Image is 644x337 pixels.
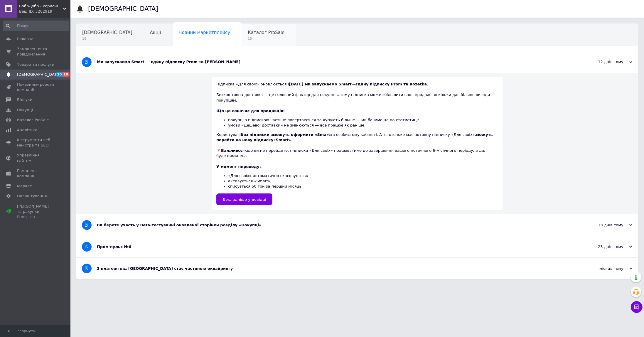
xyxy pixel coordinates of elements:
span: Показники роботи компанії [17,82,54,92]
span: 18 [82,36,132,41]
div: Prom топ [17,214,54,220]
span: Налаштування [17,193,47,199]
span: Аналітика [17,127,37,133]
b: без підписки зможуть оформити «Smart» [241,132,333,137]
li: умови «Дешевої доставки» не змінюються — все працює як раніше. [228,123,498,128]
span: Замовлення та повідомлення [17,46,54,57]
div: Підписка «Для своїх» оновлюється і — . [216,82,498,205]
a: Докладніше у довідці [216,193,272,205]
div: Безкоштовна доставка — це головний фактор для покупців, тому підписка може збільшити ваші продажі... [216,87,498,143]
div: Пром-пульс №6 [97,244,574,250]
span: Каталог ProSale [248,30,284,35]
b: Smart [276,138,289,142]
li: списується 50 грн за перший місяць. [228,184,498,189]
span: Відгуки [17,97,32,102]
button: Чат з покупцем [631,301,643,313]
li: покупці з підпискою частіше повертаються та купують більше — ми бачимо це по статистиці; [228,117,498,123]
span: Маркет [17,183,32,189]
input: Пошук [3,21,69,31]
h1: [DEMOGRAPHIC_DATA] [88,5,158,12]
div: Ви берете участь у Beta-тестуванні оновленої сторінки розділу «Покупці» [97,223,574,228]
span: Управління сайтом [17,153,54,163]
b: [DATE] ми запускаємо Smart [289,82,351,86]
span: БобрДобр - корисні та цікаві товари для вашого життя [19,4,63,9]
span: [DEMOGRAPHIC_DATA] [17,72,60,77]
span: Докладніше у довідці [222,197,266,202]
b: 🔻Важливо: [216,148,242,153]
span: [DEMOGRAPHIC_DATA] [82,30,132,35]
span: Головна [17,36,33,42]
div: Ми запускаємо Smart — єдину підписку Prom та [PERSON_NAME] [97,59,574,65]
span: Гаманець компанії [17,168,54,179]
div: місяць тому [574,266,632,271]
span: Новини маркетплейсу [178,30,230,35]
div: 13 днів тому [574,223,632,228]
span: 15 [248,36,284,41]
div: 12 днів тому [574,59,632,65]
span: Інструменти веб-майстра та SEO [17,137,54,148]
b: єдину підписку Prom та Rozetka [355,82,427,86]
span: Товари та послуги [17,62,54,67]
li: активується «Smart»; [228,178,498,184]
li: «Для своїх» автоматично скасовується; [228,173,498,178]
b: У момент переходу: [216,164,261,169]
span: 18 [63,72,69,77]
div: 25 днів тому [574,244,632,250]
span: 4 [178,36,230,41]
div: Ваш ID: 3202919 [19,9,70,14]
span: 20 [56,72,63,77]
b: можуть перейти на нову підписку [216,132,493,142]
b: Що це означає для продавців: [216,109,285,113]
span: Акції [150,30,161,35]
span: Каталог ProSale [17,117,49,123]
div: 2 платежі від [GEOGRAPHIC_DATA] стає частиною еквайрингу [97,266,574,271]
span: [PERSON_NAME] та рахунки [17,204,54,220]
div: якщо ви не перейдете, підписка «Для своїх» працюватиме до завершення вашого поточного 6-місячного... [216,143,498,189]
span: Покупці [17,107,33,113]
